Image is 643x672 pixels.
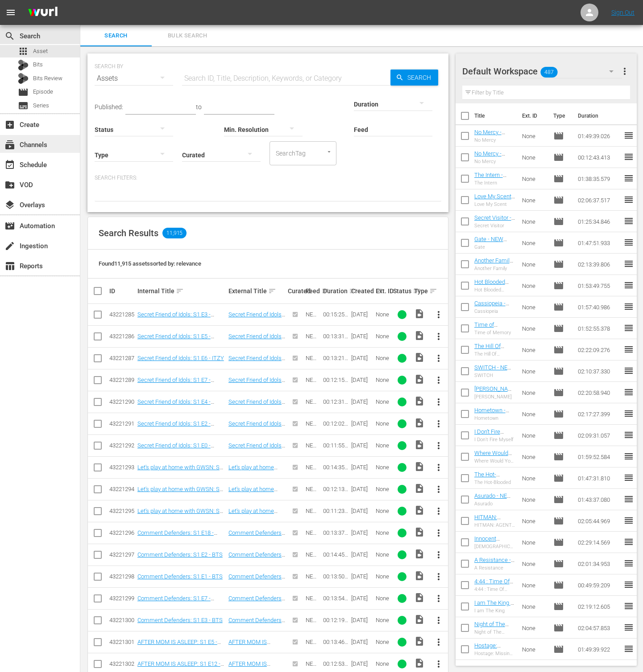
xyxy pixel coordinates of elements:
a: Comment Defenders: S1 E2 - BTS [137,551,223,558]
span: more_vert [433,571,444,582]
td: None [519,211,550,232]
div: 43221286 [109,333,135,340]
div: 00:11:23.132 [323,508,348,514]
div: None [376,420,390,427]
td: None [519,125,550,147]
div: [PERSON_NAME] [474,394,515,400]
div: Curated [288,287,303,295]
span: more_vert [619,66,630,77]
a: [PERSON_NAME] - NEW K.MOVIES - SSTV - 202506 [474,385,513,412]
span: NEW [DOMAIN_NAME]_Samsung TV Plus_Sep_2020_F01 [306,442,320,516]
span: Series [18,100,29,111]
span: NEW [DOMAIN_NAME]_Samsung TV Plus_Sep_2020_F01 [306,377,320,450]
div: [DATE] [351,508,373,514]
div: [DATE] [351,420,373,427]
a: 4:44 : Time Of Fear - NEW K.MOVIES - SSTV - 202505 [474,578,513,605]
span: Video [414,418,425,428]
div: 43221285 [109,311,135,318]
span: more_vert [433,375,444,385]
div: Bits Review [18,73,29,84]
span: reorder [623,280,634,291]
a: AFTER MOM IS ASLEEP: S1 E5 - BTOB [228,639,285,652]
span: Episode [553,238,564,248]
div: 43221293 [109,464,135,471]
div: Asurado [474,501,515,507]
span: reorder [623,408,634,419]
span: reorder [623,130,634,141]
span: Series [33,101,49,110]
span: Found 11,915 assets sorted by: relevance [99,260,201,267]
td: 01:57:40.986 [574,296,623,318]
td: 01:25:34.846 [574,211,623,232]
span: reorder [623,152,634,162]
a: Comment Defenders: S1 E7 - Wanna One [137,595,214,608]
button: more_vert [428,631,449,653]
div: None [376,311,390,318]
span: Video [414,374,425,385]
span: more_vert [433,397,444,407]
span: reorder [623,344,634,355]
a: Secret Friend of Idols: S1 E4 - SEJEONG [228,398,285,412]
a: The Hill Of Secrets - NEW K.MOVIES - SSTV - 202507 [474,343,512,369]
span: Reports [4,261,15,271]
div: The Hot-Blooded [474,479,515,485]
div: None [376,377,390,383]
span: sort [321,287,329,295]
span: reorder [623,472,634,483]
td: 01:38:35.579 [574,168,623,189]
div: [DATE] [351,355,373,361]
td: None [519,425,550,446]
span: more_vert [433,462,444,473]
td: None [519,403,550,425]
span: more_vert [433,506,444,516]
div: None [376,398,390,405]
span: NEW [DOMAIN_NAME]_Samsung TV Plus_Sep_2020_F01 [306,420,320,494]
button: more_vert [619,61,630,82]
span: Episode [18,87,29,98]
span: reorder [623,494,634,504]
div: 43221287 [109,355,135,361]
td: 01:47:31.810 [574,467,623,489]
span: reorder [623,323,634,333]
a: No Mercy - NEW K.MOVIES - SSTV - 202509 [474,150,515,170]
div: Gate [474,244,515,250]
button: more_vert [428,348,449,369]
a: Cassiopeia - NEW K.MOVIES - SSTV - 202508 [474,300,515,320]
a: Comment Defenders: S1 E7 - Wanna One [228,595,285,608]
th: Ext. ID [517,103,548,128]
button: more_vert [428,304,449,325]
span: sort [268,287,276,295]
span: reorder [623,387,634,397]
div: 43221289 [109,377,135,383]
span: menu [5,7,16,18]
a: Comment Defenders: S1 E3 - BTS [228,617,285,630]
a: Secret Friend of Idols: S1 E7 - KANGDANIEL [137,377,214,390]
td: 02:06:37.517 [574,189,623,211]
span: more_vert [433,593,444,604]
span: more_vert [433,484,444,495]
div: Bits [18,60,29,70]
span: VOD [4,180,15,190]
a: Secret Friend of Idols: S1 E3 - PENTAGON [137,311,214,324]
td: None [519,446,550,467]
div: [DATE] [351,398,373,405]
a: Asurado - NEW K.MOVIES - SSTV - 202506 [474,492,512,512]
img: ans4CAIJ8jUAAAAAAAAAAAAAAAAAAAAAAAAgQb4GAAAAAAAAAAAAAAAAAAAAAAAAJMjXAAAAAAAAAAAAAAAAAAAAAAAAgAT5G... [21,2,64,23]
span: Episode [553,216,564,227]
a: Time of Memory - NEW K.MOVIES - SSTV - 202507 [474,321,512,348]
a: Secret Friend of Idols: S1 E2 - LOONA [137,420,214,434]
a: Let's play at home with GWSN: S1 E2 [228,486,278,499]
div: [DATE] [351,333,373,340]
div: [DATE] [351,486,373,492]
a: Secret Friend of Idols: S1 E6 - ITZY [137,355,224,361]
span: reorder [623,365,634,376]
a: Let's play at home with GWSN: S1 E3 [228,508,278,521]
a: Gate - NEW K.MOVIES - SSTV - 202508 [474,236,512,256]
td: None [519,296,550,318]
span: Episode [553,280,564,291]
a: Let's play at home with GWSN: S1 E2 [137,486,223,499]
span: Video [414,461,425,472]
span: NEW [DOMAIN_NAME]_Samsung TV Plus_Sep_2020_F01 [306,508,320,581]
span: Episode [553,131,564,141]
td: None [519,189,550,211]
